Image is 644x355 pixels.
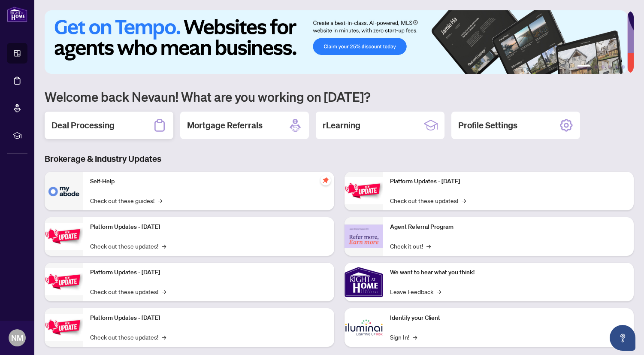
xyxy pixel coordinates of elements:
span: → [437,287,441,296]
span: pushpin [320,175,331,185]
button: 3 [601,65,605,69]
span: → [162,332,166,342]
p: Platform Updates - [DATE] [90,222,327,232]
span: → [426,241,431,251]
a: Sign In!→ [390,332,417,342]
p: Agent Referral Program [390,222,627,232]
p: Platform Updates - [DATE] [90,268,327,277]
img: Platform Updates - July 21, 2025 [45,268,83,295]
h1: Welcome back Nevaun! What are you working on [DATE]? [45,88,634,105]
h2: Deal Processing [51,119,115,131]
a: Check out these updates!→ [90,287,166,296]
button: 4 [608,65,611,69]
img: We want to hear what you think! [345,263,383,301]
a: Check out these updates!→ [390,196,466,205]
img: Self-Help [45,172,83,210]
h2: Profile Settings [458,119,517,131]
span: → [162,241,166,251]
button: 6 [622,65,625,69]
p: Self-Help [90,177,327,186]
h3: Brokerage & Industry Updates [45,153,634,165]
img: Agent Referral Program [345,225,383,248]
img: logo [7,6,27,22]
img: Identify your Client [345,308,383,347]
button: 5 [615,65,618,69]
p: Platform Updates - [DATE] [90,313,327,323]
img: Platform Updates - June 23, 2025 [345,177,383,204]
span: → [413,332,417,342]
span: → [158,196,162,205]
p: We want to hear what you think! [390,268,627,277]
img: Slide 0 [45,10,627,74]
h2: Mortgage Referrals [187,119,263,131]
p: Platform Updates - [DATE] [390,177,627,186]
button: 1 [577,65,591,69]
h2: rLearning [323,119,360,131]
a: Check out these guides!→ [90,196,162,205]
span: → [162,287,166,296]
a: Check it out!→ [390,241,431,251]
img: Platform Updates - July 8, 2025 [45,314,83,341]
a: Check out these updates!→ [90,332,166,342]
button: Open asap [610,325,635,351]
a: Check out these updates!→ [90,241,166,251]
span: → [462,196,466,205]
img: Platform Updates - September 16, 2025 [45,223,83,250]
span: NM [11,332,23,344]
a: Leave Feedback→ [390,287,441,296]
button: 2 [594,65,598,69]
p: Identify your Client [390,313,627,323]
